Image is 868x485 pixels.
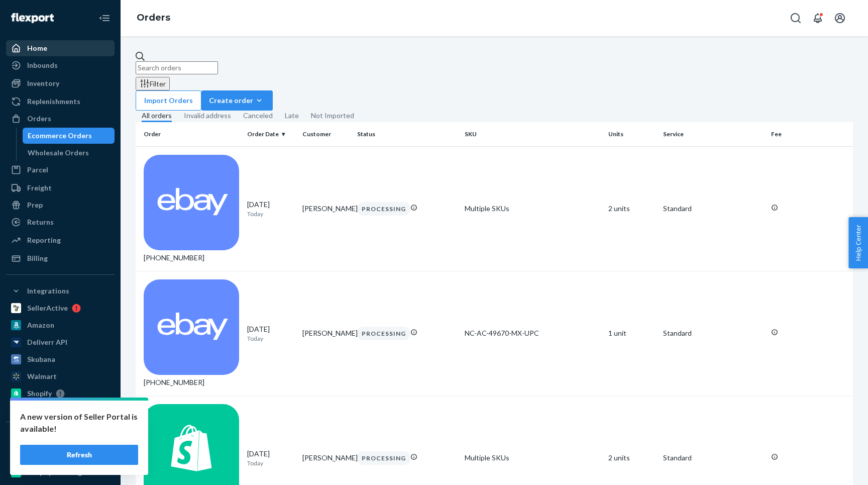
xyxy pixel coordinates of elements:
p: Today [247,210,294,218]
th: Order [136,122,243,146]
div: Create order [209,95,265,106]
p: Standard [663,328,763,338]
a: Home [6,40,115,56]
div: Canceled [243,111,273,121]
p: A new version of Seller Portal is available! [20,411,138,435]
a: Orders [137,12,170,23]
p: Standard [663,453,763,463]
img: Flexport logo [11,13,54,23]
div: [PHONE_NUMBER] [144,279,239,387]
td: 2 units [604,146,660,271]
div: [PHONE_NUMBER] [144,155,239,263]
button: Open notifications [808,8,828,28]
div: Reporting [27,235,61,245]
button: Create order [201,90,273,111]
div: Amazon [27,320,54,330]
th: Fee [767,122,853,146]
div: Skubana [27,354,55,364]
ol: breadcrumbs [129,4,178,33]
a: Replenishments [6,93,115,110]
p: Today [247,459,294,467]
th: Service [659,122,767,146]
th: Status [353,122,461,146]
a: Prep [6,197,115,213]
a: Orders [6,111,115,127]
button: Open Search Box [786,8,806,28]
div: Inbounds [27,60,58,70]
div: [DATE] [247,449,294,467]
a: Freight [6,180,115,196]
a: Reporting [6,232,115,248]
div: Inventory [27,78,59,88]
div: Filter [140,78,166,89]
a: Ecommerce Orders [23,128,115,144]
div: PROCESSING [357,327,410,340]
div: Late [285,111,299,121]
div: SellerActive [27,303,68,313]
div: NC-AC-49670-MX-UPC [465,328,600,338]
div: Returns [27,217,54,227]
div: [DATE] [247,200,294,218]
div: Orders [27,114,51,124]
button: Close Navigation [94,8,115,28]
button: Filter [136,77,170,90]
button: Fast Tags [6,430,115,446]
div: Customer [302,130,349,138]
div: Integrations [27,286,69,296]
div: Invalid address [184,111,231,121]
a: Parcel [6,162,115,178]
a: Walmart [6,368,115,384]
div: Parcel [27,165,48,175]
div: Walmart [27,371,57,381]
a: Shopify [6,385,115,402]
div: [DATE] [247,324,294,343]
div: All orders [142,111,172,122]
div: PROCESSING [357,202,410,216]
div: Shopify [27,389,52,399]
a: eBay Fast Tags [6,447,115,463]
div: Wholesale Orders [28,148,89,158]
a: Inbounds [6,57,115,73]
div: PROCESSING [357,451,410,465]
td: [PERSON_NAME] [298,271,353,396]
a: Wholesale Orders [23,145,115,161]
div: Prep [27,200,43,210]
th: Units [604,122,660,146]
button: Refresh [20,445,138,465]
div: Not Imported [311,111,354,121]
button: Import Orders [136,90,201,111]
button: Open account menu [830,8,850,28]
div: Billing [27,253,48,263]
a: Returns [6,214,115,230]
th: Order Date [243,122,298,146]
input: Search orders [136,61,218,74]
a: Amazon [6,317,115,333]
div: Freight [27,183,52,193]
button: Help Center [848,217,868,268]
div: Replenishments [27,96,80,107]
a: Shopify Fast Tags [6,464,115,480]
button: Integrations [6,283,115,299]
a: Inventory [6,75,115,91]
p: Standard [663,204,763,214]
div: Ecommerce Orders [28,131,92,141]
td: [PERSON_NAME] [298,146,353,271]
div: Home [27,43,47,53]
td: Multiple SKUs [461,146,604,271]
p: Today [247,334,294,343]
a: SellerActive [6,300,115,316]
a: Deliverr API [6,334,115,350]
a: Skubana [6,351,115,367]
a: Add Integration [6,406,115,418]
a: Billing [6,250,115,266]
div: Deliverr API [27,337,67,347]
td: 1 unit [604,271,660,396]
th: SKU [461,122,604,146]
